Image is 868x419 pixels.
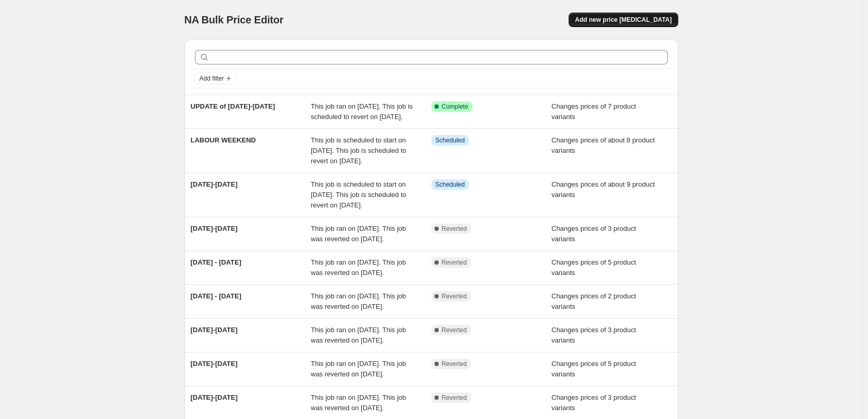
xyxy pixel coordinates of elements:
[191,360,238,368] span: [DATE]-[DATE]
[442,225,467,233] span: Reverted
[551,360,636,378] span: Changes prices of 5 product variants
[442,258,467,267] span: Reverted
[191,180,238,188] span: [DATE]-[DATE]
[442,394,467,402] span: Reverted
[311,360,406,378] span: This job ran on [DATE]. This job was reverted on [DATE].
[311,102,413,121] span: This job ran on [DATE]. This job is scheduled to revert on [DATE].
[311,180,406,209] span: This job is scheduled to start on [DATE]. This job is scheduled to revert on [DATE].
[191,394,238,401] span: [DATE]-[DATE]
[551,394,636,412] span: Changes prices of 3 product variants
[551,102,636,121] span: Changes prices of 7 product variants
[200,74,224,83] span: Add filter
[442,292,467,300] span: Reverted
[311,225,406,243] span: This job ran on [DATE]. This job was reverted on [DATE].
[551,225,636,243] span: Changes prices of 3 product variants
[569,12,678,27] button: Add new price [MEDICAL_DATA]
[551,180,655,199] span: Changes prices of about 9 product variants
[442,102,468,111] span: Complete
[311,258,406,277] span: This job ran on [DATE]. This job was reverted on [DATE].
[195,72,236,85] button: Add filter
[191,258,242,266] span: [DATE] - [DATE]
[185,14,284,25] span: NA Bulk Price Editor
[442,326,467,334] span: Reverted
[442,360,467,368] span: Reverted
[436,180,465,189] span: Scheduled
[191,292,242,300] span: [DATE] - [DATE]
[191,326,238,334] span: [DATE]-[DATE]
[551,136,655,154] span: Changes prices of about 8 product variants
[191,225,238,232] span: [DATE]-[DATE]
[436,136,465,145] span: Scheduled
[191,102,275,110] span: UPDATE of [DATE]-[DATE]
[551,326,636,344] span: Changes prices of 3 product variants
[191,136,256,144] span: LABOUR WEEKEND
[311,326,406,344] span: This job ran on [DATE]. This job was reverted on [DATE].
[551,292,636,310] span: Changes prices of 2 product variants
[551,258,636,277] span: Changes prices of 5 product variants
[311,292,406,310] span: This job ran on [DATE]. This job was reverted on [DATE].
[575,16,672,24] span: Add new price [MEDICAL_DATA]
[311,394,406,412] span: This job ran on [DATE]. This job was reverted on [DATE].
[311,136,406,165] span: This job is scheduled to start on [DATE]. This job is scheduled to revert on [DATE].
